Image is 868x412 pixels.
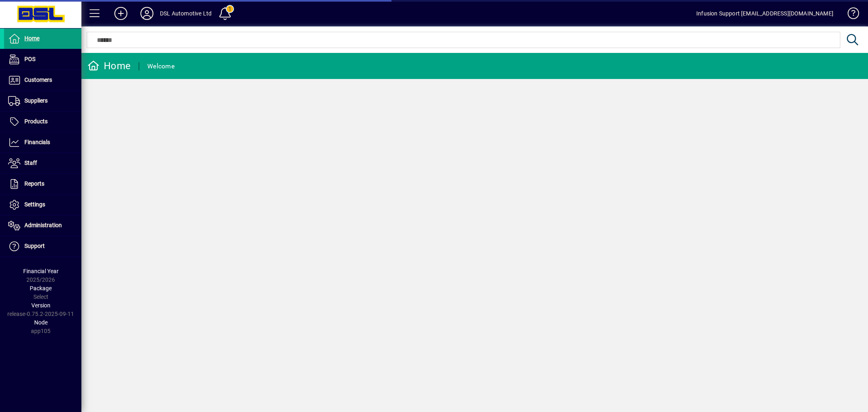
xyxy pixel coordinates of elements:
[24,139,50,145] span: Financials
[160,7,212,20] div: DSL Automotive Ltd
[134,6,160,21] button: Profile
[23,268,59,274] span: Financial Year
[4,112,81,132] a: Products
[24,97,48,104] span: Suppliers
[87,59,131,72] div: Home
[4,91,81,111] a: Suppliers
[4,70,81,90] a: Customers
[24,222,62,228] span: Administration
[24,243,45,249] span: Support
[4,132,81,153] a: Financials
[4,236,81,256] a: Support
[31,302,50,309] span: Version
[24,77,52,83] span: Customers
[4,49,81,70] a: POS
[34,319,48,326] span: Node
[4,195,81,215] a: Settings
[24,118,48,125] span: Products
[4,153,81,173] a: Staff
[108,6,134,21] button: Add
[24,56,35,62] span: POS
[24,201,45,208] span: Settings
[24,160,37,166] span: Staff
[24,35,39,42] span: Home
[24,180,44,187] span: Reports
[147,60,175,73] div: Welcome
[30,285,52,291] span: Package
[842,2,858,28] a: Knowledge Base
[4,215,81,236] a: Administration
[4,174,81,194] a: Reports
[696,7,833,20] div: Infusion Support [EMAIL_ADDRESS][DOMAIN_NAME]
